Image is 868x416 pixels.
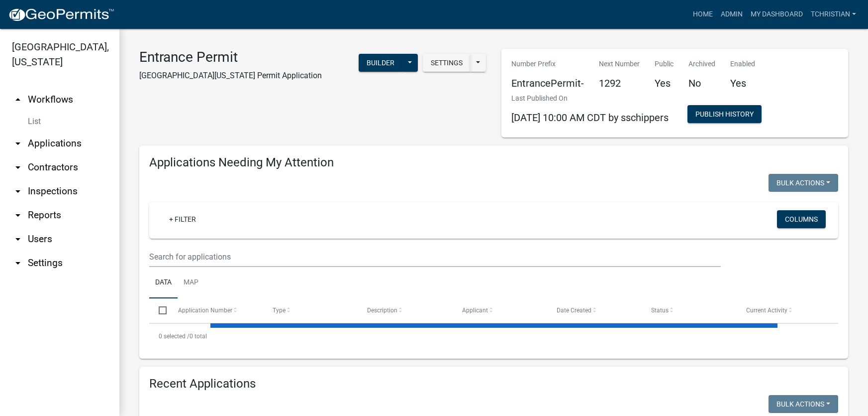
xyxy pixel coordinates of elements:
a: Data [149,267,178,299]
a: My Dashboard [747,5,807,24]
button: Settings [423,54,471,72]
button: Builder [359,54,402,72]
a: Home [689,5,717,24]
p: Archived [688,59,715,69]
i: arrow_drop_up [12,94,24,106]
span: Application Number [178,307,232,314]
i: arrow_drop_down [12,257,24,269]
button: Bulk Actions [769,174,838,192]
div: 0 total [149,324,838,349]
input: Search for applications [149,247,721,267]
i: arrow_drop_down [12,138,24,149]
span: [DATE] 10:00 AM CDT by sschippers [511,112,669,124]
i: arrow_drop_down [12,161,24,173]
span: Description [367,307,397,314]
h5: Yes [655,77,674,89]
h5: Yes [730,77,755,89]
button: Publish History [687,105,762,123]
button: Columns [777,210,826,228]
i: arrow_drop_down [12,185,24,197]
p: Next Number [599,59,640,69]
a: tchristian [807,5,860,24]
h3: Entrance Permit [139,49,322,66]
span: Date Created [557,307,591,314]
p: [GEOGRAPHIC_DATA][US_STATE] Permit Application [139,70,322,82]
a: Admin [717,5,747,24]
i: arrow_drop_down [12,233,24,245]
datatable-header-cell: Description [358,298,452,322]
span: 0 selected / [159,333,190,340]
h4: Applications Needing My Attention [149,155,838,170]
datatable-header-cell: Status [642,298,736,322]
p: Public [655,59,674,69]
h5: 1292 [599,77,640,89]
datatable-header-cell: Date Created [547,298,642,322]
p: Enabled [730,59,755,69]
p: Last Published On [511,93,669,104]
wm-modal-confirm: Workflow Publish History [687,111,762,119]
datatable-header-cell: Type [263,298,358,322]
a: Map [178,267,204,299]
datatable-header-cell: Current Activity [737,298,831,322]
h5: EntrancePermit- [511,77,584,89]
span: Applicant [462,307,488,314]
p: Number Prefix [511,59,584,69]
i: arrow_drop_down [12,209,24,221]
span: Status [651,307,669,314]
datatable-header-cell: Application Number [168,298,263,322]
button: Bulk Actions [769,395,838,413]
h4: Recent Applications [149,377,838,391]
h5: No [688,77,715,89]
a: + Filter [161,210,204,228]
span: Current Activity [746,307,787,314]
datatable-header-cell: Select [149,298,168,322]
span: Type [273,307,286,314]
datatable-header-cell: Applicant [453,298,547,322]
